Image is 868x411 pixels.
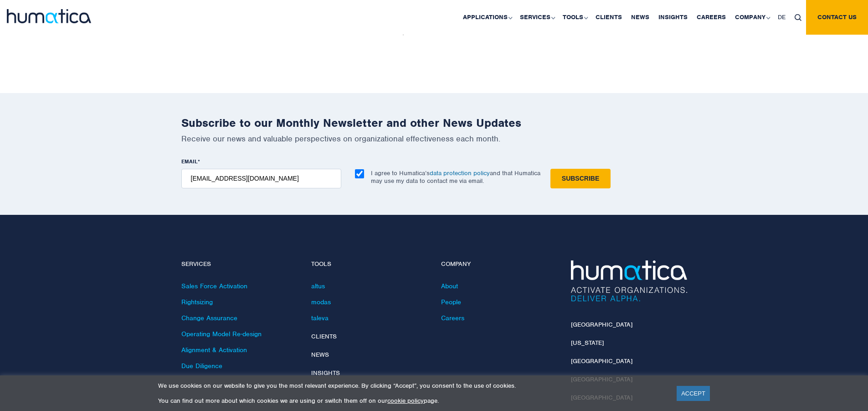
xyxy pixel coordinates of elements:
[677,386,710,401] a: ACCEPT
[181,158,198,165] span: EMAIL
[311,333,337,340] a: Clients
[355,169,364,178] input: I agree to Humatica’sdata protection policyand that Humatica may use my data to contact me via em...
[311,282,325,290] a: altus
[181,169,341,188] input: name@company.com
[441,314,464,322] a: Careers
[430,169,490,177] a: data protection policy
[550,169,611,188] input: Subscribe
[311,351,329,359] a: News
[441,298,461,306] a: People
[158,397,665,405] p: You can find out more about which cookies we are using or switch them off on our page.
[778,13,786,21] span: DE
[311,298,331,306] a: modas
[571,357,632,365] a: [GEOGRAPHIC_DATA]
[158,382,665,390] p: We use cookies on our website to give you the most relevant experience. By clicking “Accept”, you...
[181,116,687,130] h2: Subscribe to our Monthly Newsletter and other News Updates
[571,321,632,328] a: [GEOGRAPHIC_DATA]
[441,282,458,290] a: About
[181,330,262,338] a: Operating Model Re-design
[441,260,557,268] h4: Company
[181,134,687,144] p: Receive our news and valuable perspectives on organizational effectiveness each month.
[181,314,237,322] a: Change Assurance
[181,346,247,354] a: Alignment & Activation
[181,362,222,370] a: Due Diligence
[311,260,427,268] h4: Tools
[371,169,540,185] p: I agree to Humatica’s and that Humatica may use my data to contact me via email.
[181,298,213,306] a: Rightsizing
[181,282,247,290] a: Sales Force Activation
[387,397,424,405] a: cookie policy
[7,9,91,23] img: logo
[571,339,604,347] a: [US_STATE]
[795,14,801,21] img: search_icon
[311,369,340,377] a: Insights
[571,260,687,302] img: Humatica
[311,314,329,322] a: taleva
[181,260,298,268] h4: Services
